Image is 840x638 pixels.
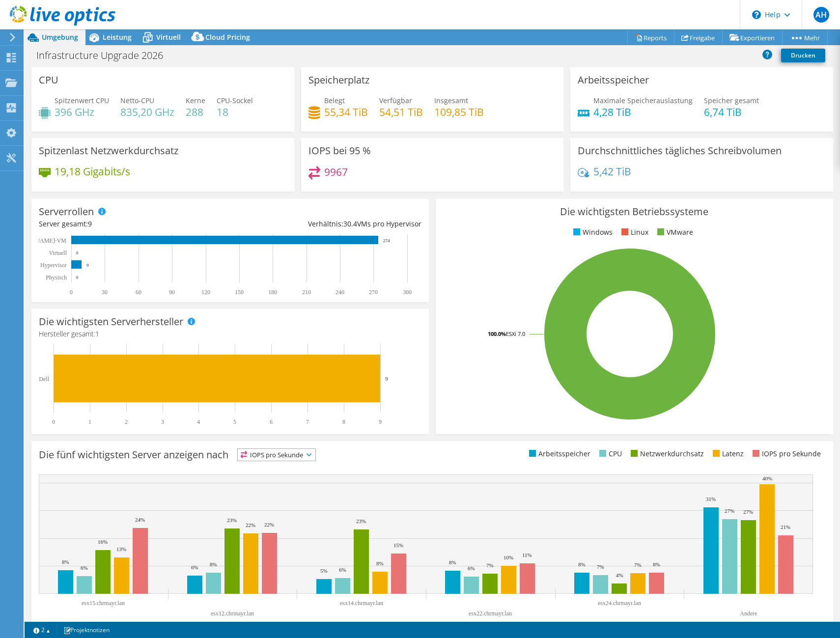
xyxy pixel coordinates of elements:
[403,289,412,296] text: 300
[616,572,623,578] text: 4%
[230,219,421,229] div: Verhältnis: VMs pro Hypervisor
[39,145,178,156] h3: Spitzenlast Netzwerkdurchsatz
[27,624,57,636] a: 2
[42,32,78,42] span: Umgebung
[597,564,604,570] text: 7%
[268,289,277,296] text: 180
[88,219,92,228] span: 9
[306,418,309,425] text: 7
[593,166,631,177] h4: 5,42 TiB
[201,289,210,296] text: 120
[270,418,273,425] text: 6
[813,7,829,23] span: AH
[46,274,67,281] text: Physisch
[379,418,382,425] text: 9
[86,263,89,268] text: 9
[743,509,753,515] text: 27%
[393,542,403,548] text: 15%
[379,96,412,105] span: Verfügbar
[383,238,390,243] text: 274
[76,250,79,255] text: 0
[782,30,828,45] a: Mehr
[342,418,345,425] text: 8
[235,289,244,296] text: 150
[486,562,494,568] text: 7%
[522,552,532,558] text: 11%
[593,96,693,105] span: Maximale Speicherauslastung
[324,107,368,117] h4: 55,34 TiB
[120,107,174,117] h4: 835,20 GHz
[55,107,109,117] h4: 396 GHz
[217,96,253,105] span: CPU-Sockel
[55,96,109,105] span: Spitzenwert CPU
[116,546,126,552] text: 13%
[88,418,91,425] text: 1
[593,107,693,117] h4: 4,28 TiB
[356,518,366,524] text: 23%
[597,448,622,459] li: CPU
[197,418,200,425] text: 4
[343,219,357,228] span: 30.4
[488,330,506,337] tspan: 100.0%
[704,107,759,117] h4: 6,74 TiB
[76,275,79,280] text: 0
[156,32,181,42] span: Virtuell
[49,250,67,256] text: Virtuell
[81,565,88,571] text: 6%
[55,166,130,177] h4: 19,18 Gigabits/s
[578,561,586,567] text: 8%
[704,96,759,105] span: Speicher gesamt
[95,329,99,338] span: 1
[710,448,744,459] li: Latenz
[674,30,723,45] a: Freigabe
[320,568,328,574] text: 5%
[443,206,826,217] h3: Die wichtigsten Betriebssysteme
[238,449,315,461] span: IOPS pro Sekunde
[339,567,346,573] text: 6%
[750,448,821,459] li: IOPS pro Sekunde
[308,75,369,85] h3: Speicherplatz
[56,624,116,636] a: Projektnotizen
[504,555,513,560] text: 10%
[186,96,205,105] span: Kerne
[135,517,145,523] text: 24%
[169,289,175,296] text: 90
[379,107,423,117] h4: 54,51 TiB
[308,145,371,156] h3: IOPS bei 95 %
[653,561,660,567] text: 8%
[725,508,734,514] text: 27%
[39,316,183,327] h3: Die wichtigsten Serverhersteller
[506,330,525,337] tspan: ESXi 7.0
[619,227,648,238] li: Linux
[578,75,649,85] h3: Arbeitsspeicher
[578,145,782,156] h3: Durchschnittliches tägliches Schreibvolumen
[369,289,378,296] text: 270
[186,107,205,117] h4: 288
[385,376,388,382] text: 9
[469,610,512,617] text: esx22.chrmayr.lan
[628,448,704,459] li: Netzwerkdurchsatz
[102,289,108,296] text: 30
[136,289,141,296] text: 60
[103,32,132,42] span: Leistung
[98,539,108,545] text: 16%
[527,448,590,459] li: Arbeitsspeicher
[302,289,311,296] text: 210
[39,219,230,229] div: Server gesamt:
[39,206,94,217] h3: Serverrollen
[205,32,250,42] span: Cloud Pricing
[264,522,274,527] text: 22%
[32,50,178,61] h1: Infrastructure Upgrade 2026
[161,418,164,425] text: 3
[210,561,217,567] text: 8%
[740,610,757,617] text: Andere
[82,600,125,607] text: esx15.chrmayr.lan
[655,227,693,238] li: VMware
[125,418,128,425] text: 2
[340,600,383,607] text: esx14.chrmayr.lan
[434,107,484,117] h4: 109,85 TiB
[211,610,254,617] text: esx12.chrmayr.lan
[62,559,69,565] text: 8%
[598,600,641,607] text: esx24.chrmayr.lan
[571,227,613,238] li: Windows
